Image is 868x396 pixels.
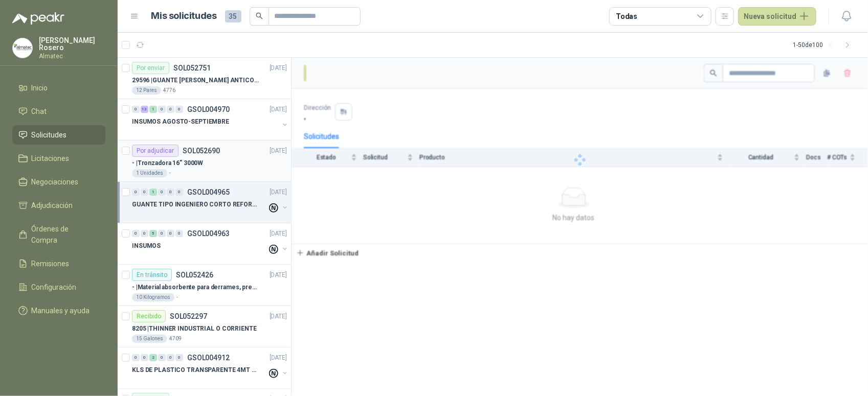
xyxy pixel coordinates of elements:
div: 0 [167,354,174,361]
p: [DATE] [270,105,287,114]
div: 0 [132,106,140,113]
p: GSOL004912 [187,354,230,361]
div: Por enviar [132,62,169,74]
div: 0 [175,189,183,196]
p: [DATE] [270,229,287,239]
a: Por enviarSOL052751[DATE] 29596 |GUANTE [PERSON_NAME] ANTICORTE NIV 5 TALLA L12 Pares4776 [118,58,291,99]
div: Recibido [132,310,166,322]
p: GSOL004970 [187,106,230,113]
span: Adjudicación [32,200,73,211]
div: 0 [175,354,183,361]
img: Company Logo [13,38,32,58]
div: 0 [175,230,183,237]
p: GSOL004963 [187,230,230,237]
span: Inicio [32,82,48,94]
p: SOL052690 [183,147,220,154]
span: Órdenes de Compra [32,223,96,246]
div: 0 [132,189,140,196]
a: Configuración [12,277,105,297]
p: - | Tronzadora 16” 3000W [132,158,203,168]
div: 0 [132,230,140,237]
button: Nueva solicitud [738,7,816,26]
a: Negociaciones [12,172,105,192]
span: Configuración [32,282,77,293]
div: 0 [141,354,148,361]
div: 0 [167,230,174,237]
p: Almatec [39,53,105,59]
a: Por adjudicarSOL052690[DATE] - |Tronzadora 16” 3000W1 Unidades- [118,141,291,182]
a: Solicitudes [12,125,105,145]
p: SOL052751 [173,64,211,72]
span: 35 [225,10,241,22]
div: 10 Kilogramos [132,293,174,301]
span: Manuales y ayuda [32,305,90,316]
h1: Mis solicitudes [151,9,217,24]
div: 0 [158,189,166,196]
a: Inicio [12,78,105,98]
span: search [256,12,263,19]
div: 1 Unidades [132,169,167,177]
p: 8205 | THINNER INDUSTRIAL O CORRIENTE [132,324,257,334]
p: GUANTE TIPO INGENIERO CORTO REFORZADO [132,200,259,209]
p: - [169,169,171,177]
div: 1 - 50 de 100 [793,37,856,53]
p: 29596 | GUANTE [PERSON_NAME] ANTICORTE NIV 5 TALLA L [132,76,259,85]
p: INSUMOS AGOSTO-SEPTIEMBRE [132,117,229,127]
img: Logo peakr [12,12,64,25]
p: GSOL004965 [187,189,230,196]
div: 0 [158,106,166,113]
a: Adjudicación [12,196,105,215]
div: 13 [141,106,148,113]
div: 0 [158,230,166,237]
div: 12 Pares [132,86,161,95]
div: En tránsito [132,269,172,281]
a: Remisiones [12,254,105,273]
p: SOL052297 [170,313,207,320]
p: [DATE] [270,270,287,280]
p: KLS DE PLASTICO TRANSPARENTE 4MT CAL 4 Y CINTA TRA [132,365,259,375]
div: 2 [149,354,157,361]
a: Manuales y ayuda [12,301,105,320]
div: 0 [141,189,148,196]
a: En tránsitoSOL052426[DATE] - |Material absorbente para derrames, presentación por kg10 Kilogramos- [118,265,291,306]
a: Órdenes de Compra [12,219,105,250]
p: SOL052426 [176,271,213,278]
p: - [176,293,178,301]
p: INSUMOS [132,241,161,251]
div: 1 [149,189,157,196]
div: 0 [132,354,140,361]
p: [DATE] [270,146,287,156]
span: Solicitudes [32,129,67,141]
div: 0 [158,354,166,361]
a: RecibidoSOL052297[DATE] 8205 |THINNER INDUSTRIAL O CORRIENTE15 Galones4709 [118,306,291,347]
p: 4776 [163,86,175,95]
div: 0 [167,189,174,196]
a: Chat [12,102,105,121]
span: Negociaciones [32,176,79,188]
span: Licitaciones [32,153,70,164]
p: 4709 [169,335,182,343]
div: 5 [149,230,157,237]
a: 0 0 5 0 0 0 GSOL004963[DATE] INSUMOS [132,227,289,260]
div: 0 [141,230,148,237]
p: [DATE] [270,312,287,321]
div: 15 Galones [132,335,167,343]
p: [DATE] [270,353,287,363]
p: [PERSON_NAME] Rosero [39,37,105,51]
span: Chat [32,106,47,117]
div: 0 [167,106,174,113]
div: Por adjudicar [132,145,179,157]
div: 0 [175,106,183,113]
p: - | Material absorbente para derrames, presentación por kg [132,283,259,292]
div: Todas [616,11,637,22]
a: 0 0 1 0 0 0 GSOL004965[DATE] GUANTE TIPO INGENIERO CORTO REFORZADO [132,186,289,219]
a: Licitaciones [12,149,105,168]
p: [DATE] [270,188,287,197]
div: 1 [149,106,157,113]
p: [DATE] [270,63,287,73]
a: 0 0 2 0 0 0 GSOL004912[DATE] KLS DE PLASTICO TRANSPARENTE 4MT CAL 4 Y CINTA TRA [132,352,289,384]
span: Remisiones [32,258,70,269]
a: 0 13 1 0 0 0 GSOL004970[DATE] INSUMOS AGOSTO-SEPTIEMBRE [132,103,289,136]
